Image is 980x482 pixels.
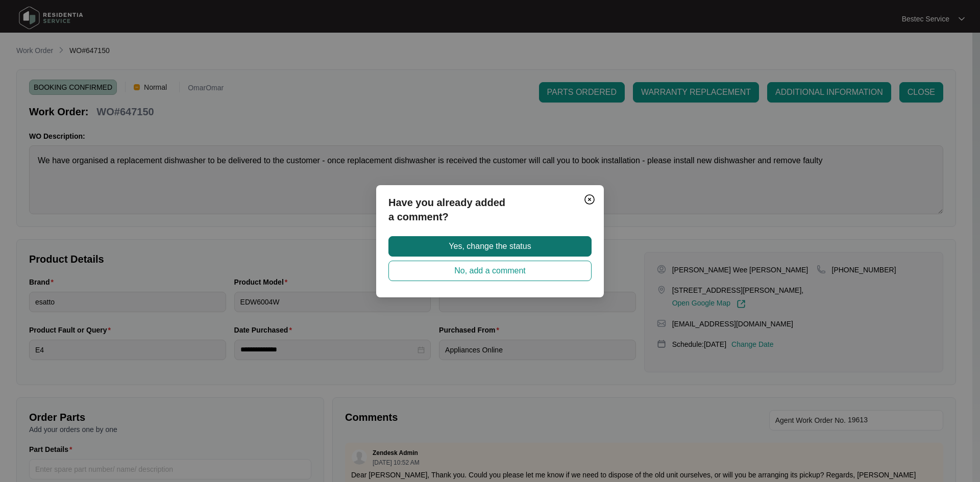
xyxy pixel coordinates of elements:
[449,240,531,252] span: Yes, change the status
[388,195,592,210] p: Have you already added
[388,261,592,281] button: No, add a comment
[581,191,598,208] button: Close
[388,236,592,257] button: Yes, change the status
[454,265,526,277] span: No, add a comment
[583,193,596,206] img: closeCircle
[388,210,592,224] p: a comment?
